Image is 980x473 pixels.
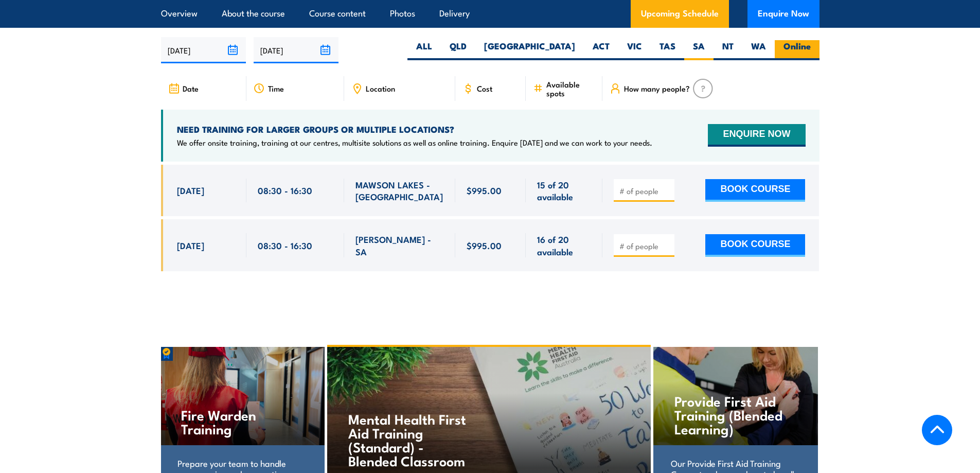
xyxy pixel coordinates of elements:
[177,239,204,251] span: [DATE]
[584,40,618,60] label: ACT
[467,239,502,251] span: $995.00
[366,84,395,93] span: Location
[177,184,204,196] span: [DATE]
[467,184,502,196] span: $995.00
[684,40,714,60] label: SA
[355,233,444,257] span: [PERSON_NAME] - SA
[177,137,652,148] p: We offer onsite training, training at our centres, multisite solutions as well as online training...
[477,84,492,93] span: Cost
[183,84,199,93] span: Date
[161,37,246,63] input: From date
[624,84,690,93] span: How many people?
[407,40,441,60] label: ALL
[537,233,591,257] span: 16 of 20 available
[268,84,284,93] span: Time
[775,40,819,60] label: Online
[177,124,652,135] h4: NEED TRAINING FOR LARGER GROUPS OR MULTIPLE LOCATIONS?
[254,37,338,63] input: To date
[742,40,775,60] label: WA
[708,124,805,147] button: ENQUIRE NOW
[619,186,671,196] input: # of people
[546,80,595,97] span: Available spots
[348,412,469,467] h4: Mental Health First Aid Training (Standard) - Blended Classroom
[475,40,584,60] label: [GEOGRAPHIC_DATA]
[705,179,805,202] button: BOOK COURSE
[618,40,651,60] label: VIC
[181,408,303,435] h4: Fire Warden Training
[619,241,671,251] input: # of people
[441,40,475,60] label: QLD
[705,234,805,257] button: BOOK COURSE
[258,239,312,251] span: 08:30 - 16:30
[651,40,684,60] label: TAS
[537,179,591,203] span: 15 of 20 available
[258,184,312,196] span: 08:30 - 16:30
[355,179,444,203] span: MAWSON LAKES - [GEOGRAPHIC_DATA]
[714,40,742,60] label: NT
[674,394,796,435] h4: Provide First Aid Training (Blended Learning)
